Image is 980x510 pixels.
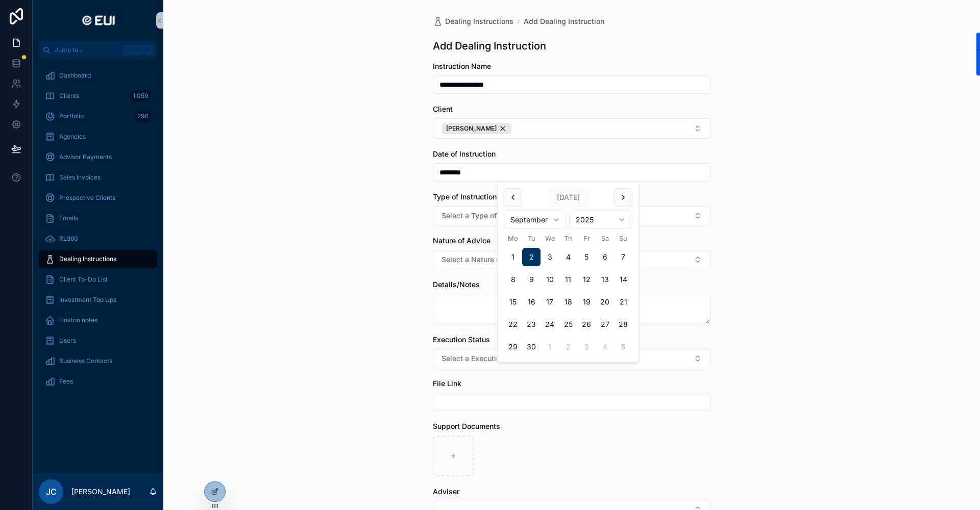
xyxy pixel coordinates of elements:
button: Sunday, 7 September 2025 [614,248,632,266]
span: Client To-Do List [59,275,108,284]
a: Prospective Clients [39,189,157,207]
a: Hoxton notes [39,311,157,329]
button: Friday, 19 September 2025 [577,293,596,311]
th: Monday [504,233,522,244]
button: Unselect 1251 [442,123,511,134]
table: September 2025 [504,233,632,356]
button: Saturday, 20 September 2025 [596,293,614,311]
span: Ctrl [124,45,142,55]
button: Wednesday, 3 September 2025 [541,248,559,266]
div: 296 [134,110,151,122]
th: Wednesday [541,233,559,244]
span: Dashboard [59,71,91,80]
span: Date of Instruction [433,149,496,158]
button: Friday, 5 September 2025 [577,248,596,266]
button: Jump to...CtrlK [39,41,157,59]
a: Portfolio296 [39,107,157,125]
span: JC [46,486,57,498]
a: Investment Top Ups [39,291,157,309]
button: Tuesday, 16 September 2025 [522,293,541,311]
span: Support Documents [433,422,500,430]
a: Dashboard [39,66,157,85]
button: Monday, 22 September 2025 [504,315,522,334]
button: Tuesday, 23 September 2025 [522,315,541,334]
button: Select Button [433,118,710,139]
th: Thursday [559,233,577,244]
span: Fees [59,377,73,386]
a: Users [39,331,157,350]
button: Wednesday, 24 September 2025 [541,315,559,334]
button: Wednesday, 10 September 2025 [541,270,559,289]
span: Sales Invoices [59,173,101,182]
button: Tuesday, 30 September 2025 [522,338,541,356]
span: Instruction Name [433,62,491,70]
span: Clients [59,92,79,100]
button: Sunday, 14 September 2025 [614,270,632,289]
p: [PERSON_NAME] [71,487,130,497]
span: Select a Execution Status [442,353,528,364]
button: Today, Tuesday, 2 September 2025, selected [522,248,541,266]
span: File Link [433,379,461,388]
span: Business Contacts [59,357,112,365]
span: Execution Status [433,335,490,344]
span: Prospective Clients [59,194,115,202]
button: Tuesday, 9 September 2025 [522,270,541,289]
button: Thursday, 4 September 2025 [559,248,577,266]
th: Friday [577,233,596,244]
span: Users [59,337,76,345]
span: RL360 [59,235,78,243]
a: Clients1,059 [39,87,157,105]
button: Sunday, 21 September 2025 [614,293,632,311]
button: Monday, 15 September 2025 [504,293,522,311]
span: Advisor Payments [59,153,112,161]
a: Business Contacts [39,352,157,370]
span: Adviser [433,487,459,496]
span: Dealing Instructions [59,255,116,263]
span: K [144,46,152,54]
a: Dealing Instructions [433,16,513,27]
button: Monday, 29 September 2025 [504,338,522,356]
button: Select Button [433,349,710,368]
span: Portfolio [59,112,84,120]
span: Investment Top Ups [59,296,116,304]
button: Thursday, 2 October 2025 [559,338,577,356]
th: Saturday [596,233,614,244]
div: 1,059 [130,90,151,102]
button: Thursday, 11 September 2025 [559,270,577,289]
th: Sunday [614,233,632,244]
button: Saturday, 13 September 2025 [596,270,614,289]
th: Tuesday [522,233,541,244]
span: Jump to... [55,46,119,54]
button: Monday, 1 September 2025 [504,248,522,266]
a: RL360 [39,229,157,248]
button: Monday, 8 September 2025 [504,270,522,289]
span: Details/Notes [433,280,480,289]
a: Dealing Instructions [39,250,157,268]
button: Sunday, 28 September 2025 [614,315,632,334]
a: Add Dealing Instruction [524,16,604,27]
span: Hoxton notes [59,316,97,324]
button: Select Button [433,250,710,269]
span: [PERSON_NAME] [446,124,497,133]
button: Wednesday, 17 September 2025 [541,293,559,311]
button: Saturday, 6 September 2025 [596,248,614,266]
span: Nature of Advice [433,236,491,245]
a: Client To-Do List [39,270,157,289]
button: Friday, 3 October 2025 [577,338,596,356]
button: Thursday, 25 September 2025 [559,315,577,334]
button: Select Button [433,206,710,225]
button: Saturday, 4 October 2025 [596,338,614,356]
span: Agencies [59,133,86,141]
a: Emails [39,209,157,227]
span: Client [433,105,453,113]
button: Thursday, 18 September 2025 [559,293,577,311]
button: Wednesday, 1 October 2025 [541,338,559,356]
a: Advisor Payments [39,148,157,166]
span: Dealing Instructions [445,16,513,27]
span: Emails [59,214,78,222]
button: Saturday, 27 September 2025 [596,315,614,334]
span: Type of Instruction [433,192,497,201]
span: Select a Type of Instruction [442,211,535,221]
a: Fees [39,372,157,391]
